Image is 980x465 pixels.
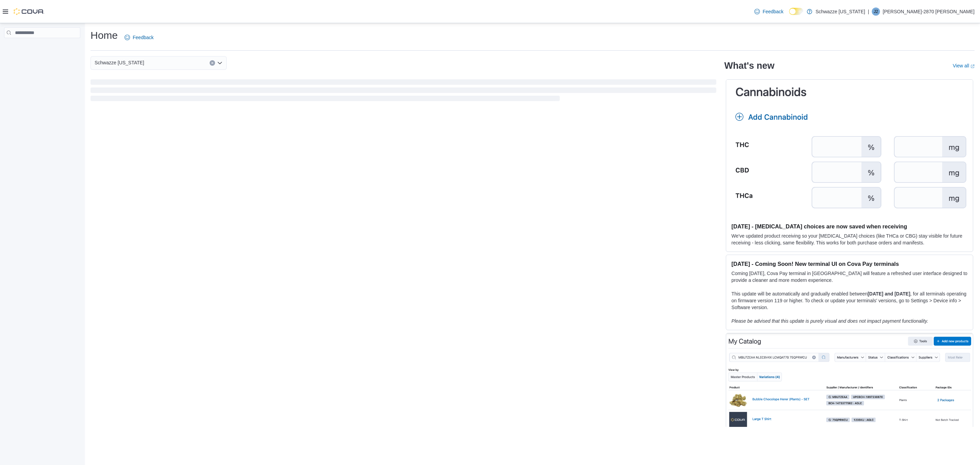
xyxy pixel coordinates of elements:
[732,223,967,230] h3: [DATE] - [MEDICAL_DATA] choices are now saved when receiving
[4,39,80,56] nav: Complex example
[752,5,786,18] a: Feedback
[874,7,878,16] span: J2
[816,7,865,16] p: Schwazze [US_STATE]
[732,318,928,324] em: Please be advised that this update is purely visual and does not impact payment functionality.
[970,64,975,68] svg: External link
[91,81,716,102] span: Loading
[789,8,803,15] input: Dark Mode
[868,291,910,296] strong: [DATE] and [DATE]
[724,60,774,71] h2: What's new
[732,270,967,284] p: Coming [DATE], Cova Pay terminal in [GEOGRAPHIC_DATA] will feature a refreshed user interface des...
[210,60,215,66] button: Clear input
[122,31,156,44] a: Feedback
[133,34,153,41] span: Feedback
[95,59,144,67] span: Schwazze [US_STATE]
[883,7,975,16] p: [PERSON_NAME]-2870 [PERSON_NAME]
[763,8,783,15] span: Feedback
[217,60,223,66] button: Open list of options
[732,290,967,311] p: This update will be automatically and gradually enabled between , for all terminals operating on ...
[868,7,869,16] p: |
[91,29,118,42] h1: Home
[732,260,967,267] h3: [DATE] - Coming Soon! New terminal UI on Cova Pay terminals
[732,233,967,246] p: We've updated product receiving so your [MEDICAL_DATA] choices (like THCa or CBG) stay visible fo...
[14,8,44,15] img: Cova
[872,7,880,16] div: Jenessa-2870 Arellano
[953,63,975,68] a: View allExternal link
